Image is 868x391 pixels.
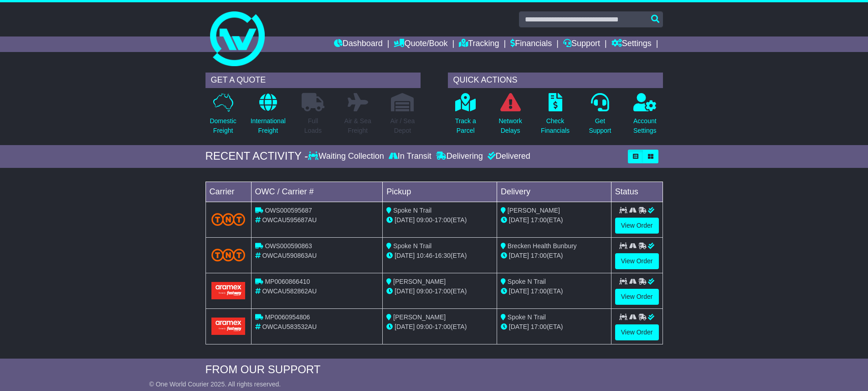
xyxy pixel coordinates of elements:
[265,313,310,321] span: MP0060954806
[383,182,497,202] td: Pickup
[205,182,251,202] td: Carrier
[344,116,371,136] p: Air & Sea Freight
[386,251,493,261] div: - (ETA)
[455,93,477,141] a: Track aParcel
[615,289,659,305] a: View Order
[393,278,446,285] span: [PERSON_NAME]
[262,252,317,259] span: OWCAU590863AU
[211,213,246,225] img: TNT_Domestic.png
[386,287,493,296] div: - (ETA)
[386,151,434,162] div: In Transit
[508,242,577,250] span: Brecken Health Bunbury
[531,252,547,259] span: 17:00
[508,278,546,285] span: Spoke N Trail
[395,216,415,224] span: [DATE]
[262,323,317,330] span: OWCAU583532AU
[211,249,246,261] img: TNT_Domestic.png
[262,216,317,224] span: OWCAU595687AU
[501,287,607,296] div: (ETA)
[531,323,547,330] span: 17:00
[531,287,547,295] span: 17:00
[205,363,663,376] div: FROM OUR SUPPORT
[209,93,236,141] a: DomesticFreight
[334,36,383,52] a: Dashboard
[510,36,552,52] a: Financials
[211,282,246,299] img: Aramex.png
[211,318,246,334] img: Aramex.png
[393,313,446,321] span: [PERSON_NAME]
[435,252,451,259] span: 16:30
[302,116,324,136] p: Full Loads
[265,278,310,285] span: MP0060866410
[615,218,659,234] a: View Order
[448,73,663,88] div: QUICK ACTIONS
[390,116,415,136] p: Air / Sea Depot
[563,36,600,52] a: Support
[615,324,659,340] a: View Order
[611,36,652,52] a: Settings
[611,182,663,202] td: Status
[395,323,415,330] span: [DATE]
[395,287,415,295] span: [DATE]
[633,116,657,136] p: Account Settings
[393,207,431,214] span: Spoke N Trail
[386,215,493,225] div: - (ETA)
[205,150,308,163] div: RECENT ACTIVITY -
[498,116,522,136] p: Network Delays
[265,242,312,250] span: OWS000590863
[416,216,432,224] span: 09:00
[434,151,485,162] div: Delivering
[531,216,547,224] span: 17:00
[540,93,570,141] a: CheckFinancials
[508,207,560,214] span: [PERSON_NAME]
[435,287,451,295] span: 17:00
[501,215,607,225] div: (ETA)
[509,287,529,295] span: [DATE]
[498,93,522,141] a: NetworkDelays
[265,207,312,214] span: OWS000595687
[251,116,286,136] p: International Freight
[509,216,529,224] span: [DATE]
[459,36,499,52] a: Tracking
[416,252,432,259] span: 10:46
[633,93,657,141] a: AccountSettings
[435,216,451,224] span: 17:00
[541,116,570,136] p: Check Financials
[508,313,546,321] span: Spoke N Trail
[509,323,529,330] span: [DATE]
[394,36,447,52] a: Quote/Book
[210,116,236,136] p: Domestic Freight
[262,287,317,295] span: OWCAU582862AU
[501,322,607,332] div: (ETA)
[205,73,421,88] div: GET A QUOTE
[485,151,530,162] div: Delivered
[251,182,383,202] td: OWC / Carrier #
[416,323,432,330] span: 09:00
[435,323,451,330] span: 17:00
[509,252,529,259] span: [DATE]
[501,251,607,261] div: (ETA)
[416,287,432,295] span: 09:00
[395,252,415,259] span: [DATE]
[308,151,386,162] div: Waiting Collection
[589,116,611,136] p: Get Support
[386,322,493,332] div: - (ETA)
[615,253,659,269] a: View Order
[588,93,611,141] a: GetSupport
[149,381,281,388] span: © One World Courier 2025. All rights reserved.
[250,93,286,141] a: InternationalFreight
[393,242,431,250] span: Spoke N Trail
[455,116,476,136] p: Track a Parcel
[497,182,611,202] td: Delivery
